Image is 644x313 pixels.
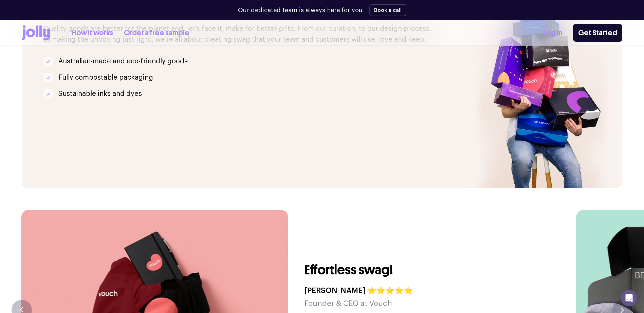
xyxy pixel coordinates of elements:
a: Get Started [573,24,622,42]
p: Fully compostable packaging [58,72,153,83]
h4: [PERSON_NAME] ⭐⭐⭐⭐⭐ [305,284,413,297]
h3: Effortless swag! [305,261,393,279]
p: Sustainable inks and dyes [58,88,142,99]
a: Order a free sample [124,27,189,39]
p: Australian-made and eco-friendly goods [58,56,188,67]
button: Book a call [369,4,406,16]
a: How it works [72,27,113,39]
div: Open Intercom Messenger [621,290,637,306]
a: Log In [543,27,562,39]
p: Our dedicated team is always here for you [238,6,363,15]
h5: Founder & CEO at Vouch [305,297,413,310]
